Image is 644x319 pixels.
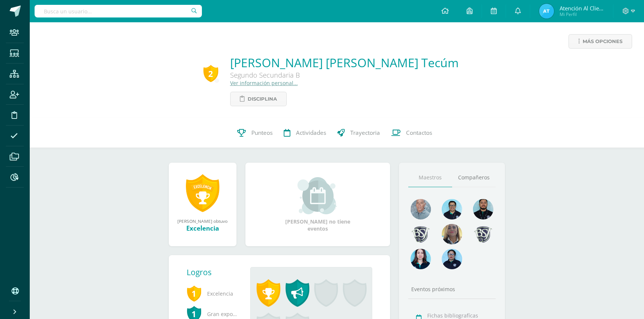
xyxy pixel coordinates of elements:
[296,129,326,137] span: Actividades
[230,55,459,71] a: [PERSON_NAME] [PERSON_NAME] Tecúm
[248,92,277,106] span: Disciplina
[473,199,493,219] img: 2207c9b573316a41e74c87832a091651.png
[386,118,438,148] a: Contactos
[297,177,338,214] img: event_small.png
[539,4,554,19] img: ada85960de06b6a82e22853ecf293967.png
[230,92,287,106] a: Disciplina
[442,199,462,219] img: d220431ed6a2715784848fdc026b3719.png
[442,224,462,244] img: aa9857ee84d8eb936f6c1e33e7ea3df6.png
[332,118,386,148] a: Trayectoria
[176,218,229,224] div: [PERSON_NAME] obtuvo
[230,79,298,87] a: Ver información personal...
[187,267,245,277] div: Logros
[583,35,622,48] span: Más opciones
[473,224,493,244] img: 7641769e2d1e60c63392edc0587da052.png
[278,118,332,148] a: Actividades
[410,199,431,219] img: 55ac31a88a72e045f87d4a648e08ca4b.png
[408,168,452,187] a: Maestros
[232,118,278,148] a: Punteos
[187,285,202,302] span: 1
[230,71,453,79] div: Segundo Secundaria B
[35,5,202,17] input: Busca un usuario...
[203,65,218,82] div: 2
[280,177,355,232] div: [PERSON_NAME] no tiene eventos
[251,129,273,137] span: Punteos
[410,224,431,244] img: d483e71d4e13296e0ce68ead86aec0b8.png
[427,312,494,319] div: Fichas bibliografícas
[560,11,604,17] span: Mi Perfil
[569,34,632,49] a: Más opciones
[408,286,496,293] div: Eventos próximos
[560,4,604,12] span: Atención al cliente
[406,129,432,137] span: Contactos
[442,249,462,269] img: bed227fd71c3b57e9e7cc03a323db735.png
[176,224,229,232] div: Excelencia
[187,283,239,304] span: Excelencia
[350,129,380,137] span: Trayectoria
[410,249,431,269] img: 1f9df8322dc8a4a819c6562ad5c2ddfe.png
[452,168,496,187] a: Compañeros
